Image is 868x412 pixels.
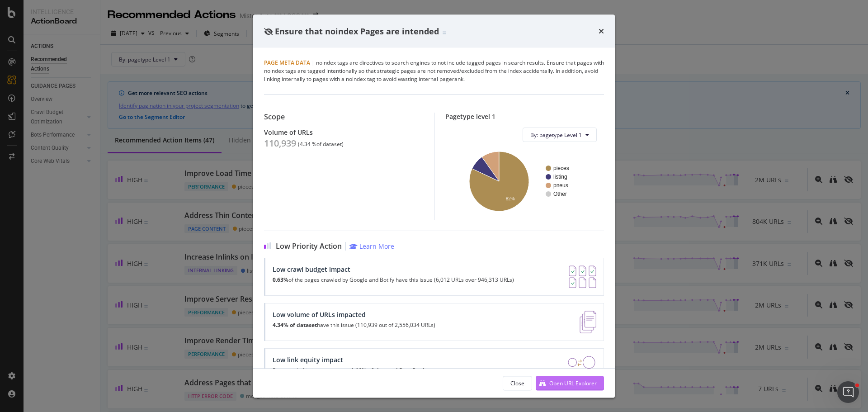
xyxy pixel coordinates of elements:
[505,196,514,201] text: 82%
[359,242,394,251] div: Learn More
[445,113,604,120] div: Pagetype level 1
[264,128,423,136] div: Volume of URLs
[510,379,524,387] div: Close
[264,138,296,149] div: 110,939
[264,28,273,35] div: eye-slash
[580,311,596,333] img: e5DMFwAAAABJRU5ErkJggg==
[530,131,582,138] span: By: pagetype Level 1
[503,376,532,390] button: Close
[569,265,596,288] img: AY0oso9MOvYAAAAASUVORK5CYII=
[276,242,342,251] span: Low Priority Action
[264,59,604,83] div: noindex tags are directives to search engines to not include tagged pages in search results. Ensu...
[523,128,597,142] button: By: pagetype Level 1
[453,149,594,213] svg: A chart.
[351,366,426,374] strong: 1.16% of the total PageRank
[837,381,859,403] iframe: Intercom live chat
[273,322,435,328] p: have this issue (110,939 out of 2,556,034 URLs)
[553,191,567,197] text: Other
[264,113,423,121] div: Scope
[273,277,514,283] p: of the pages crawled by Google and Botify have this issue (6,012 URLs over 946,313 URLs)
[253,14,615,398] div: modal
[273,321,317,329] strong: 4.34% of dataset
[599,25,604,37] div: times
[273,367,426,374] p: Pages with this issue represent
[553,165,569,171] text: pieces
[549,379,597,387] div: Open URL Explorer
[443,31,446,34] img: Equal
[568,356,596,379] img: DDxVyA23.png
[273,276,288,284] strong: 0.63%
[553,182,568,189] text: pneus
[273,356,426,364] div: Low link equity impact
[298,141,344,147] div: ( 4.34 % of dataset )
[536,376,604,390] button: Open URL Explorer
[273,265,514,273] div: Low crawl budget impact
[349,242,394,251] a: Learn More
[264,59,310,66] span: Page Meta Data
[275,25,439,36] span: Ensure that noindex Pages are intended
[273,311,435,318] div: Low volume of URLs impacted
[311,59,315,66] span: |
[553,174,567,180] text: listing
